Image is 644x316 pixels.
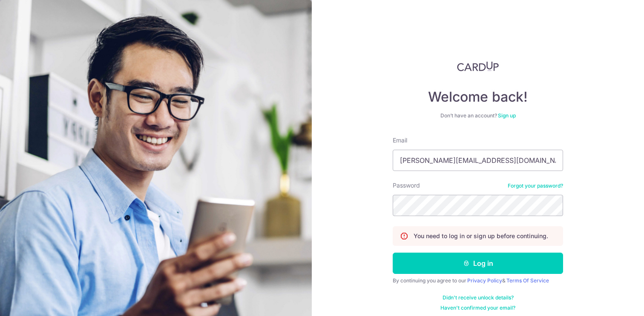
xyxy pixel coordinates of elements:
p: You need to log in or sign up before continuing. [414,232,548,240]
img: CardUp Logo [457,61,499,71]
a: Forgot your password? [508,182,563,189]
button: Log in [393,253,563,274]
label: Password [393,181,420,190]
div: Don’t have an account? [393,112,563,119]
label: Email [393,136,407,145]
a: Didn't receive unlock details? [443,294,514,301]
input: Enter your Email [393,150,563,171]
div: By continuing you agree to our & [393,277,563,284]
a: Sign up [498,112,516,119]
a: Privacy Policy [467,277,502,284]
a: Haven't confirmed your email? [440,305,515,311]
h4: Welcome back! [393,88,563,105]
a: Terms Of Service [506,277,549,284]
